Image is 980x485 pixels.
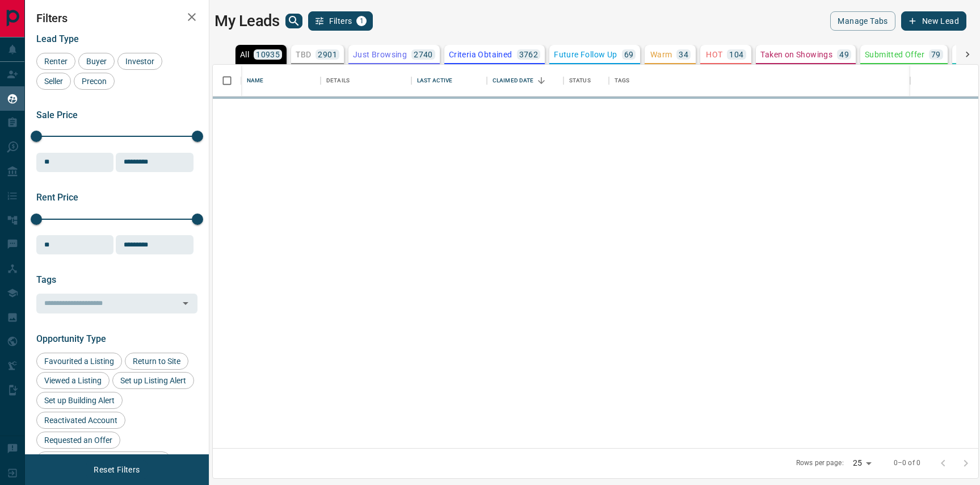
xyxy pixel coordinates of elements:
[609,65,911,97] div: Tags
[36,432,120,449] div: Requested an Offer
[40,436,116,445] span: Requested an Offer
[519,51,539,58] p: 3762
[240,51,249,58] p: All
[40,376,106,385] span: Viewed a Listing
[40,357,118,366] span: Favourited a Listing
[729,51,743,58] p: 104
[256,51,280,58] p: 10935
[178,295,194,311] button: Open
[650,51,672,58] p: Warm
[321,65,411,97] div: Details
[36,53,75,70] div: Renter
[36,110,78,120] span: Sale Price
[487,65,563,97] div: Claimed Date
[241,65,321,97] div: Name
[326,65,350,97] div: Details
[894,458,920,468] p: 0–0 of 0
[40,396,119,405] span: Set up Building Alert
[493,65,534,97] div: Claimed Date
[40,416,121,425] span: Reactivated Account
[796,458,844,468] p: Rows per page:
[760,51,832,58] p: Taken on Showings
[112,372,194,389] div: Set up Listing Alert
[308,11,373,31] button: Filters1
[706,51,722,58] p: HOT
[78,77,111,86] span: Precon
[36,274,56,285] span: Tags
[931,51,941,58] p: 79
[117,53,162,70] div: Investor
[357,17,365,25] span: 1
[40,77,67,86] span: Seller
[318,51,337,58] p: 2901
[533,73,549,89] button: Sort
[353,51,407,58] p: Just Browsing
[36,372,110,389] div: Viewed a Listing
[36,73,71,90] div: Seller
[679,51,688,58] p: 34
[36,34,79,44] span: Lead Type
[36,192,78,203] span: Rent Price
[830,11,895,31] button: Manage Tabs
[214,12,280,30] h1: My Leads
[417,65,452,97] div: Last Active
[36,353,122,370] div: Favourited a Listing
[36,412,125,429] div: Reactivated Account
[569,65,591,97] div: Status
[36,11,197,25] h2: Filters
[82,57,111,66] span: Buyer
[296,51,311,58] p: TBD
[615,65,630,97] div: Tags
[78,53,115,70] div: Buyer
[40,57,71,66] span: Renter
[414,51,433,58] p: 2740
[554,51,617,58] p: Future Follow Up
[247,65,264,97] div: Name
[624,51,634,58] p: 69
[116,376,190,385] span: Set up Listing Alert
[36,333,106,344] span: Opportunity Type
[74,73,115,90] div: Precon
[411,65,487,97] div: Last Active
[86,460,147,479] button: Reset Filters
[848,455,876,471] div: 25
[285,14,302,28] button: search button
[563,65,609,97] div: Status
[839,51,849,58] p: 49
[121,57,158,66] span: Investor
[865,51,924,58] p: Submitted Offer
[125,353,188,370] div: Return to Site
[36,392,123,409] div: Set up Building Alert
[901,11,966,31] button: New Lead
[129,357,184,366] span: Return to Site
[449,51,512,58] p: Criteria Obtained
